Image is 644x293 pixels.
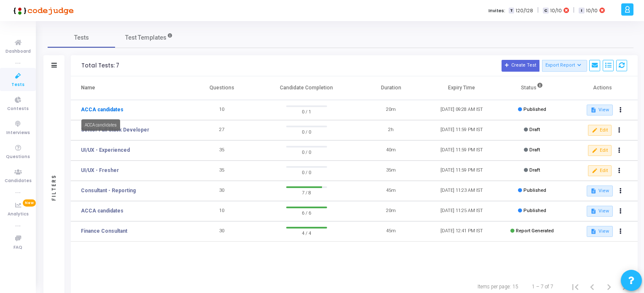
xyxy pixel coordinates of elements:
button: Export Report [542,60,587,72]
td: 35m [356,161,426,181]
td: [DATE] 11:25 AM IST [427,201,497,221]
span: | [573,6,574,15]
span: 0 / 1 [286,107,327,116]
button: Edit [588,125,611,136]
span: Test Templates [125,33,166,42]
span: 0 / 0 [286,168,327,176]
span: Draft [529,147,540,153]
span: Published [523,107,546,112]
mat-icon: description [590,228,596,234]
span: Draft [529,167,540,173]
td: 30 [187,181,257,201]
button: Edit [588,165,611,176]
span: Analytics [8,211,29,218]
span: I [579,8,584,14]
span: C [543,8,548,14]
mat-icon: description [590,107,596,113]
span: 0 / 0 [286,148,327,156]
td: [DATE] 11:59 PM IST [427,161,497,181]
label: Invites: [488,7,505,14]
span: Candidates [5,177,32,185]
span: New [23,199,36,207]
th: Name [71,76,187,100]
span: Interviews [6,129,30,137]
mat-icon: edit [592,148,598,153]
td: 35 [187,140,257,161]
th: Status [497,76,567,100]
mat-icon: description [590,188,596,194]
a: ACCA candidates [81,207,123,215]
td: 10 [187,201,257,221]
div: 15 [513,283,518,290]
span: 7 / 8 [286,188,327,196]
td: 10 [187,100,257,120]
a: ACCA candidates [81,106,123,113]
mat-icon: edit [592,127,598,133]
a: UI/UX - Fresher [81,167,119,174]
td: [DATE] 09:28 AM IST [427,100,497,120]
span: 0 / 0 [286,127,327,136]
td: 40m [356,140,426,161]
span: Tests [11,81,24,89]
div: Filters [50,141,58,234]
span: 120/128 [516,7,533,14]
button: Edit [588,145,611,156]
span: FAQ [13,244,22,251]
span: | [537,6,539,15]
button: View [587,226,612,237]
button: View [587,206,612,217]
img: logo [11,2,74,19]
th: Actions [567,76,638,100]
mat-icon: description [590,208,596,214]
td: 45m [356,221,426,242]
span: Questions [6,153,30,161]
td: 20m [356,201,426,221]
td: 2h [356,120,426,140]
th: Candidate Completion [257,76,356,100]
th: Questions [187,76,257,100]
span: Tests [74,33,89,42]
th: Expiry Time [427,76,497,100]
span: Draft [529,127,540,132]
a: Consultant - Reporting [81,187,136,194]
div: ACCA candidates [81,119,120,131]
button: View [587,185,612,196]
span: T [509,8,514,14]
div: Items per page: [478,283,511,290]
span: 10/10 [550,7,562,14]
span: Published [523,188,546,193]
button: View [587,105,612,116]
td: 20m [356,100,426,120]
button: Create Test [502,60,539,72]
td: 27 [187,120,257,140]
a: UI/UX - Experienced [81,146,130,154]
th: Duration [356,76,426,100]
td: 45m [356,181,426,201]
span: Contests [7,105,29,113]
td: 30 [187,221,257,242]
td: [DATE] 11:59 PM IST [427,120,497,140]
span: 10/10 [586,7,598,14]
td: [DATE] 12:41 PM IST [427,221,497,242]
mat-icon: edit [592,168,598,174]
span: Published [523,208,546,213]
div: Total Tests: 7 [81,62,119,69]
td: [DATE] 11:59 PM IST [427,140,497,161]
td: 35 [187,161,257,181]
span: 4 / 4 [286,228,327,237]
span: Report Generated [516,228,554,234]
span: Dashboard [5,48,31,55]
span: 6 / 6 [286,208,327,217]
td: [DATE] 11:23 AM IST [427,181,497,201]
div: 1 – 7 of 7 [532,283,553,290]
a: Finance Consultant [81,227,127,235]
